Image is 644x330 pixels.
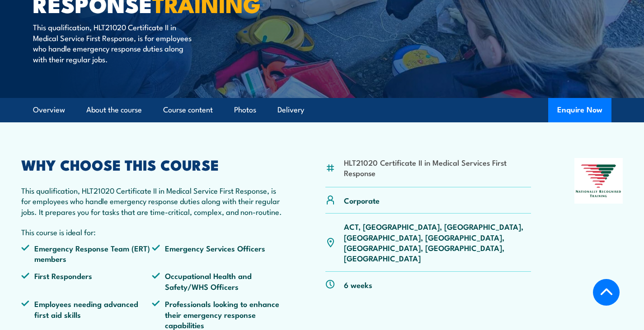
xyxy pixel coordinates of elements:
[548,98,611,122] button: Enquire Now
[574,158,623,204] img: Nationally Recognised Training logo.
[152,270,282,292] li: Occupational Health and Safety/WHS Officers
[344,157,531,178] li: HLT21020 Certificate II in Medical Services First Response
[277,98,304,122] a: Delivery
[152,243,282,264] li: Emergency Services Officers
[33,22,198,64] p: This qualification, HLT21020 Certificate II in Medical Service First Response, is for employees w...
[21,298,152,330] li: Employees needing advanced first aid skills
[344,221,531,264] p: ACT, [GEOGRAPHIC_DATA], [GEOGRAPHIC_DATA], [GEOGRAPHIC_DATA], [GEOGRAPHIC_DATA], [GEOGRAPHIC_DATA...
[344,195,380,205] p: Corporate
[21,185,282,217] p: This qualification, HLT21020 Certificate II in Medical Service First Response, is for employees w...
[21,158,282,171] h2: WHY CHOOSE THIS COURSE
[86,98,142,122] a: About the course
[234,98,256,122] a: Photos
[344,279,372,290] p: 6 weeks
[21,243,152,264] li: Emergency Response Team (ERT) members
[152,298,282,330] li: Professionals looking to enhance their emergency response capabilities
[21,227,282,237] p: This course is ideal for:
[33,98,65,122] a: Overview
[21,270,152,292] li: First Responders
[163,98,213,122] a: Course content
